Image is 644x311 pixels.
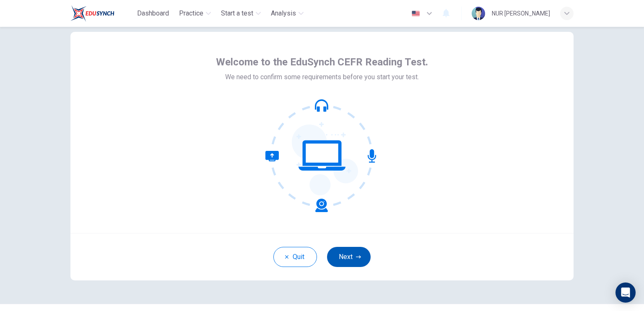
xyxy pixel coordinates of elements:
span: Welcome to the EduSynch CEFR Reading Test. [216,55,428,69]
div: Open Intercom Messenger [615,282,636,303]
span: Practice [179,8,203,18]
img: Profile picture [472,7,485,20]
button: Next [327,247,371,267]
button: Dashboard [134,6,172,21]
span: We need to confirm some requirements before you start your test. [225,72,419,82]
button: Practice [176,6,214,21]
img: EduSynch logo [70,5,114,22]
span: Start a test [221,8,253,18]
img: en [410,10,421,17]
button: Start a test [218,6,264,21]
div: NUR [PERSON_NAME] [492,8,550,18]
a: EduSynch logo [70,5,134,22]
span: Analysis [271,8,296,18]
button: Analysis [267,6,307,21]
span: Dashboard [137,8,169,18]
button: Quit [273,247,317,267]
